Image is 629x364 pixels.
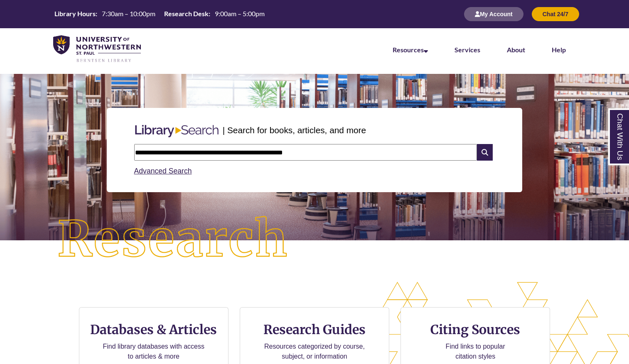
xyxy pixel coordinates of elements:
table: Hours Today [51,9,268,18]
a: Advanced Search [134,167,192,175]
button: My Account [464,7,523,21]
a: My Account [464,10,523,17]
p: Find links to popular citation styles [435,342,516,362]
a: Help [552,46,566,54]
span: 7:30am – 10:00pm [102,10,155,17]
a: Resources [393,46,428,54]
a: Chat 24/7 [532,10,579,17]
img: Research [32,191,314,289]
h3: Databases & Articles [86,322,221,337]
p: | Search for books, articles, and more [223,124,366,137]
p: Resources categorized by course, subject, or information [260,342,369,362]
span: 9:00am – 5:00pm [215,10,265,17]
button: Chat 24/7 [532,7,579,21]
h3: Research Guides [247,322,382,337]
h3: Citing Sources [425,322,526,337]
a: About [507,46,525,54]
i: Search [477,144,493,161]
a: Hours Today [51,9,268,19]
th: Research Desk: [161,9,211,18]
a: Services [455,46,480,54]
p: Find library databases with access to articles & more [99,342,208,362]
img: UNWSP Library Logo [53,35,141,63]
img: Libary Search [131,122,223,141]
th: Library Hours: [51,9,98,18]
